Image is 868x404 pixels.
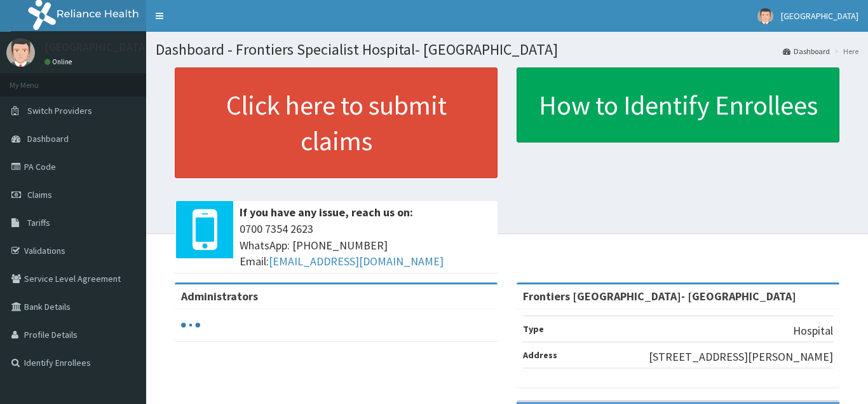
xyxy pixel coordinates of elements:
[523,289,796,303] strong: Frontiers [GEOGRAPHIC_DATA]- [GEOGRAPHIC_DATA]
[27,189,52,200] span: Claims
[517,67,839,143] a: How to Identify Enrollees
[240,221,491,270] span: 0700 7354 2623 WhatsApp: [PHONE_NUMBER] Email:
[181,289,258,303] b: Administrators
[649,349,833,365] p: [STREET_ADDRESS][PERSON_NAME]
[44,41,149,53] p: [GEOGRAPHIC_DATA]
[44,57,75,66] a: Online
[27,217,50,228] span: Tariffs
[783,46,830,57] a: Dashboard
[781,10,858,22] span: [GEOGRAPHIC_DATA]
[793,323,833,339] p: Hospital
[175,67,498,178] a: Click here to submit claims
[27,105,92,116] span: Switch Providers
[240,205,413,219] b: If you have any issue, reach us on:
[27,133,69,144] span: Dashboard
[523,323,544,335] b: Type
[181,316,200,335] svg: audio-loading
[156,41,858,58] h1: Dashboard - Frontiers Specialist Hospital- [GEOGRAPHIC_DATA]
[757,8,773,24] img: User Image
[269,254,444,268] a: [EMAIL_ADDRESS][DOMAIN_NAME]
[6,38,35,67] img: User Image
[523,349,557,361] b: Address
[831,46,858,57] li: Here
